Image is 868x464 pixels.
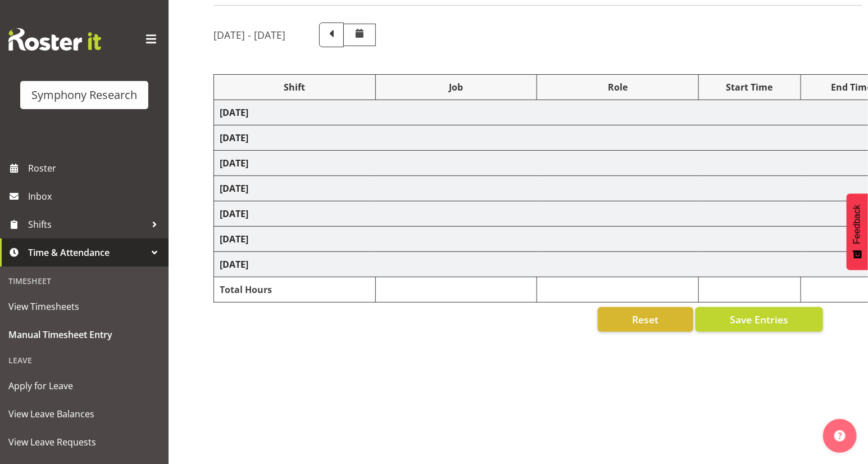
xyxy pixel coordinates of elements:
[632,312,658,327] span: Reset
[31,87,137,103] div: Symphony Research
[705,80,795,94] div: Start Time
[3,428,166,456] a: View Leave Requests
[8,377,160,394] span: Apply for Leave
[3,372,166,400] a: Apply for Leave
[220,80,370,94] div: Shift
[730,312,788,327] span: Save Entries
[213,29,285,41] h5: [DATE] - [DATE]
[8,434,160,451] span: View Leave Requests
[847,193,868,270] button: Feedback - Show survey
[834,430,846,442] img: help-xxl-2.png
[28,244,146,261] span: Time & Attendance
[598,307,693,332] button: Reset
[8,406,160,422] span: View Leave Balances
[3,349,166,372] div: Leave
[8,298,160,315] span: View Timesheets
[28,188,163,205] span: Inbox
[696,307,823,332] button: Save Entries
[381,80,531,94] div: Job
[8,326,160,343] span: Manual Timesheet Entry
[852,205,862,244] span: Feedback
[3,400,166,428] a: View Leave Balances
[3,292,166,321] a: View Timesheets
[28,216,146,233] span: Shifts
[28,160,163,177] span: Roster
[214,277,376,303] td: Total Hours
[3,321,166,349] a: Manual Timesheet Entry
[8,28,101,51] img: Rosterit website logo
[543,80,693,94] div: Role
[3,269,166,292] div: Timesheet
